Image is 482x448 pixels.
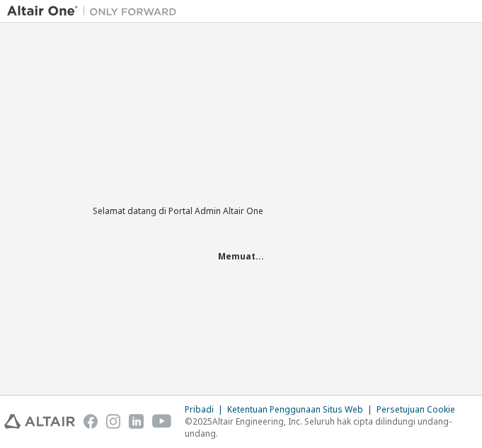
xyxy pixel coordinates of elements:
[185,403,214,415] font: Pribadi
[377,403,455,415] font: Persetujuan Cookie
[106,414,120,429] img: instagram.svg
[227,403,363,415] font: Ketentuan Penggunaan Situs Web
[129,414,143,429] img: linkedin.svg
[193,415,212,427] font: 2025
[7,4,184,18] img: Altair Satu
[93,205,263,217] font: Selamat datang di Portal Admin Altair One
[218,250,264,262] font: Memuat...
[185,415,193,427] font: ©
[152,414,172,429] img: youtube.svg
[84,414,98,429] img: facebook.svg
[4,414,75,429] img: altair_logo.svg
[185,415,452,439] font: Altair Engineering, Inc. Seluruh hak cipta dilindungi undang-undang.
